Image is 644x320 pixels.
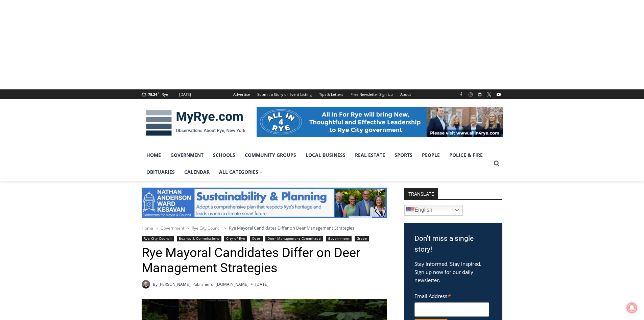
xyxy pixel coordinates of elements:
[179,91,191,98] div: [DATE]
[414,289,489,301] label: Email Address
[142,147,491,181] nav: Primary Navigation
[347,89,397,99] a: Free Newsletter Sign Up
[162,91,168,98] div: Rye
[457,90,465,99] a: Facebook
[404,188,438,199] strong: TRANSLATE
[491,157,503,170] button: View Search Form
[406,206,414,214] img: en
[142,245,387,276] h1: Rye Mayoral Candidates Differ on Deer Management Strategies
[180,164,214,180] a: Calendar
[161,225,184,231] a: Government
[166,147,208,164] a: Government
[315,89,347,99] a: Tips & Letters
[254,89,315,99] a: Submit a Story or Event Listing
[142,236,174,241] a: Rye City Council
[417,147,445,164] a: People
[187,226,189,231] span: >
[142,164,180,180] a: Obituaries
[148,92,157,97] span: 78.24
[257,107,503,137] img: All in for Rye
[208,147,240,164] a: Schools
[250,236,263,241] a: Deer
[495,90,503,99] a: YouTube
[219,168,263,176] span: All Categories
[142,225,153,231] a: Home
[229,225,354,231] span: Rye Mayoral Candidates Differ on Deer Management Strategies
[350,147,390,164] a: Real Estate
[230,89,254,99] a: Advertise
[397,89,415,99] a: About
[414,260,492,284] p: Stay informed. Stay inspired. Sign up now for our daily newsletter.
[159,281,248,287] a: [PERSON_NAME], Publisher of [DOMAIN_NAME]
[156,226,158,231] span: >
[158,91,160,94] span: F
[301,147,350,164] a: Local Business
[355,236,369,241] a: Green
[192,225,221,231] a: Rye City Council
[224,226,226,231] span: >
[240,147,301,164] a: Community Groups
[142,225,387,231] nav: Breadcrumbs
[390,147,417,164] a: Sports
[142,105,250,141] img: MyRye.com
[485,90,493,99] a: X
[326,236,352,241] a: Government
[445,147,487,164] a: Police & Fire
[214,164,268,180] a: All Categories
[467,90,475,99] a: Instagram
[224,236,247,241] a: City of Rye
[414,233,492,255] h3: Don't miss a single story!
[476,90,484,99] a: Linkedin
[230,89,415,99] nav: Secondary Navigation
[255,281,268,287] time: [DATE]
[142,280,150,289] a: Author image
[404,205,463,216] a: English
[153,281,158,287] span: By
[142,147,166,164] a: Home
[265,236,323,241] a: Deer Management Committee
[177,236,221,241] a: Boards & Commissions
